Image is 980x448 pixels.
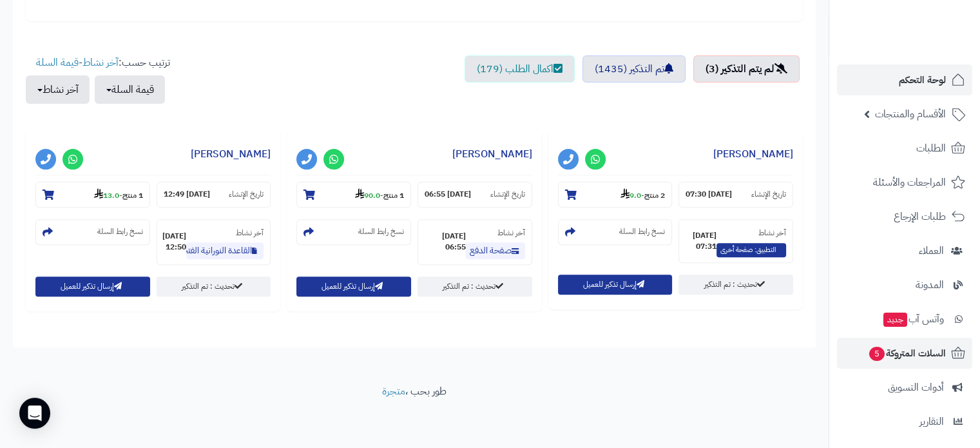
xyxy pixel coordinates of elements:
span: جديد [883,313,907,327]
span: لوحة التحكم [899,71,946,89]
small: آخر نشاط [758,227,786,239]
button: إرسال تذكير للعميل [558,275,673,295]
section: 2 منتج-9.0 [558,182,673,208]
strong: 13.0 [94,190,119,201]
strong: 1 منتج [122,190,143,201]
span: وآتس آب [882,310,944,328]
small: نسخ رابط السلة [619,226,665,237]
section: نسخ رابط السلة [35,219,150,245]
button: إرسال تذكير للعميل [296,277,411,297]
span: السلات المتروكة [868,344,946,362]
a: العملاء [837,235,972,266]
a: تحديث : تم التذكير [678,275,793,295]
section: 1 منتج-13.0 [35,182,150,208]
small: - [355,188,404,201]
a: [PERSON_NAME] [452,146,532,162]
strong: [DATE] 12:50 [162,231,186,253]
strong: [DATE] 12:49 [164,189,210,200]
a: لوحة التحكم [837,64,972,95]
a: تم التذكير (1435) [582,55,686,83]
small: آخر نشاط [236,227,264,239]
small: نسخ رابط السلة [97,226,143,237]
small: نسخ رابط السلة [358,226,404,237]
div: Open Intercom Messenger [19,398,50,429]
img: logo-2.png [892,23,968,50]
a: تحديث : تم التذكير [418,277,532,297]
section: نسخ رابط السلة [296,219,411,245]
a: السلات المتروكة5 [837,338,972,369]
span: 5 [869,346,885,361]
span: أدوات التسويق [888,378,944,396]
section: نسخ رابط السلة [558,219,673,245]
strong: 1 منتج [383,190,404,201]
button: آخر نشاط [26,75,90,104]
a: [PERSON_NAME] [713,146,793,162]
small: آخر نشاط [497,227,525,239]
section: 1 منتج-90.0 [296,182,411,208]
button: إرسال تذكير للعميل [35,277,150,297]
strong: [DATE] 07:30 [686,189,732,200]
small: تاريخ الإنشاء [490,189,525,200]
a: المدونة [837,269,972,300]
ul: ترتيب حسب: - [26,55,170,104]
span: طلبات الإرجاع [894,208,946,226]
a: تحديث : تم التذكير [157,277,271,297]
span: التقارير [919,413,944,431]
small: - [620,188,665,201]
strong: 2 منتج [644,190,665,201]
span: العملاء [919,242,944,260]
span: المراجعات والأسئلة [873,173,946,191]
strong: 90.0 [355,190,380,201]
small: تاريخ الإنشاء [229,189,264,200]
strong: [DATE] 06:55 [425,231,466,253]
a: لم يتم التذكير (3) [693,55,800,83]
a: وآتس آبجديد [837,304,972,335]
a: آخر نشاط [82,55,119,70]
span: التطبيق: صفحة أخرى [716,243,786,257]
a: طلبات الإرجاع [837,201,972,232]
strong: 9.0 [620,190,641,201]
a: متجرة [382,384,405,399]
span: المدونة [916,276,944,294]
a: [PERSON_NAME] [191,146,271,162]
a: القاعدة النورانية الفتحية المطورة كتاب الطالب a4 [186,242,264,259]
span: الطلبات [916,139,946,157]
strong: [DATE] 06:55 [425,189,471,200]
a: المراجعات والأسئلة [837,167,972,198]
small: - [94,188,143,201]
span: الأقسام والمنتجات [875,105,946,123]
a: أدوات التسويق [837,372,972,403]
a: قيمة السلة [36,55,79,70]
a: الطلبات [837,133,972,164]
strong: [DATE] 07:31 [686,230,716,252]
a: اكمال الطلب (179) [465,55,575,83]
small: تاريخ الإنشاء [751,189,786,200]
a: صفحة الدفع [466,242,525,259]
button: قيمة السلة [95,75,165,104]
a: التقارير [837,406,972,437]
